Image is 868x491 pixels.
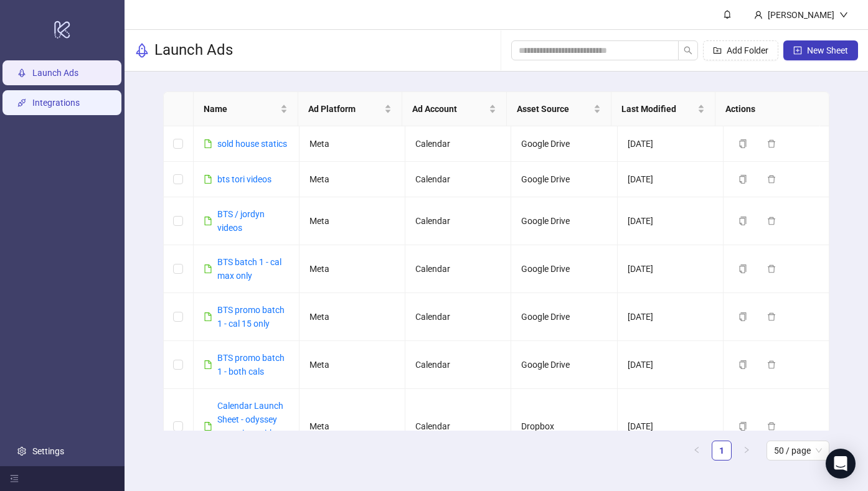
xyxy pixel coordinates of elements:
[826,449,856,479] div: Open Intercom Messenger
[723,10,732,19] span: bell
[793,46,802,55] span: plus-square
[511,245,617,293] td: Google Drive
[511,126,617,162] td: Google Drive
[217,174,271,184] a: bts tori videos
[738,139,747,148] span: copy
[621,102,696,116] span: Last Modified
[517,102,591,116] span: Asset Source
[204,264,212,273] span: file
[774,441,822,460] span: 50 / page
[217,139,287,149] a: sold house statics
[300,197,405,245] td: Meta
[611,92,716,126] th: Last Modified
[204,175,212,184] span: file
[308,102,382,116] span: Ad Platform
[217,353,285,376] a: BTS promo batch 1 - both cals
[405,341,511,389] td: Calendar
[767,217,776,225] span: delete
[32,98,80,108] a: Integrations
[738,264,747,273] span: copy
[618,293,724,341] td: [DATE]
[217,209,265,233] a: BTS / jordyn videos
[300,126,405,162] td: Meta
[743,446,750,454] span: right
[217,305,285,329] a: BTS promo batch 1 - cal 15 only
[737,441,757,461] button: right
[204,360,212,369] span: file
[618,126,724,162] td: [DATE]
[204,217,212,225] span: file
[402,92,507,126] th: Ad Account
[10,474,19,483] span: menu-fold
[618,162,724,197] td: [DATE]
[767,422,776,431] span: delete
[767,312,776,321] span: delete
[511,341,617,389] td: Google Drive
[767,360,776,369] span: delete
[618,389,724,464] td: [DATE]
[405,245,511,293] td: Calendar
[300,162,405,197] td: Meta
[715,92,820,126] th: Actions
[754,11,763,19] span: user
[412,102,486,116] span: Ad Account
[712,441,731,460] a: 1
[405,162,511,197] td: Calendar
[807,45,848,55] span: New Sheet
[217,401,283,452] a: Calendar Launch Sheet - odyssey more time with skylight
[727,45,768,55] span: Add Folder
[217,257,281,281] a: BTS batch 1 - cal max only
[511,197,617,245] td: Google Drive
[154,40,233,60] h3: Launch Ads
[738,217,747,225] span: copy
[300,341,405,389] td: Meta
[300,245,405,293] td: Meta
[204,422,212,431] span: file
[405,197,511,245] td: Calendar
[511,389,617,464] td: Dropbox
[767,139,776,148] span: delete
[32,68,78,78] a: Launch Ads
[839,11,848,19] span: down
[687,441,707,461] li: Previous Page
[763,8,839,22] div: [PERSON_NAME]
[405,126,511,162] td: Calendar
[767,264,776,273] span: delete
[405,389,511,464] td: Calendar
[738,312,747,321] span: copy
[738,360,747,369] span: copy
[684,46,692,55] span: search
[511,162,617,197] td: Google Drive
[712,441,732,461] li: 1
[738,175,747,184] span: copy
[783,40,858,60] button: New Sheet
[713,46,722,55] span: folder-add
[737,441,757,461] li: Next Page
[511,293,617,341] td: Google Drive
[204,139,212,148] span: file
[32,446,64,456] a: Settings
[618,341,724,389] td: [DATE]
[300,389,405,464] td: Meta
[204,102,278,116] span: Name
[693,446,701,454] span: left
[618,197,724,245] td: [DATE]
[204,312,212,321] span: file
[738,422,747,431] span: copy
[134,43,149,58] span: rocket
[194,92,298,126] th: Name
[405,293,511,341] td: Calendar
[300,293,405,341] td: Meta
[767,441,829,461] div: Page Size
[703,40,778,60] button: Add Folder
[507,92,611,126] th: Asset Source
[687,441,707,461] button: left
[618,245,724,293] td: [DATE]
[298,92,403,126] th: Ad Platform
[767,175,776,184] span: delete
